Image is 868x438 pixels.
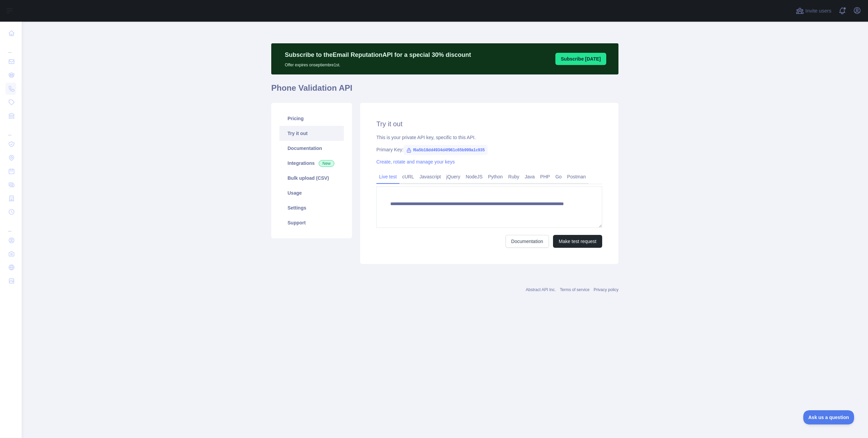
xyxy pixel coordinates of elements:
[522,171,538,182] a: Java
[5,41,16,54] div: ...
[805,7,831,15] span: Invite users
[463,171,485,182] a: NodeJS
[285,60,471,68] p: Offer expires on septiembre 1st.
[285,50,471,60] p: Subscribe to the Email Reputation API for a special 30 % discount
[376,119,602,129] h2: Try it out
[565,171,589,182] a: Postman
[271,83,618,99] h1: Phone Validation API
[803,410,854,424] iframe: Toggle Customer Support
[279,141,344,156] a: Documentation
[417,171,443,182] a: Javascript
[794,5,833,16] button: Invite users
[279,185,344,200] a: Usage
[553,235,602,248] button: Make test request
[376,146,602,153] div: Primary Key:
[485,171,506,182] a: Python
[376,171,399,182] a: Live test
[560,287,589,292] a: Terms of service
[319,160,334,167] span: New
[506,171,522,182] a: Ruby
[376,159,455,165] a: Create, rotate and manage your keys
[5,219,16,233] div: ...
[279,171,344,185] a: Bulk upload (CSV)
[279,156,344,171] a: Integrations New
[506,235,549,248] a: Documentation
[555,53,606,65] button: Subscribe [DATE]
[376,134,602,141] div: This is your private API key, specific to this API.
[553,171,565,182] a: Go
[279,215,344,230] a: Support
[443,171,463,182] a: jQuery
[279,111,344,126] a: Pricing
[279,126,344,141] a: Try it out
[399,171,417,182] a: cURL
[403,145,488,155] span: f6a5b18dd4934d4f961c65b999a1c935
[526,287,556,292] a: Abstract API Inc.
[279,200,344,215] a: Settings
[537,171,553,182] a: PHP
[5,123,16,137] div: ...
[594,287,618,292] a: Privacy policy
